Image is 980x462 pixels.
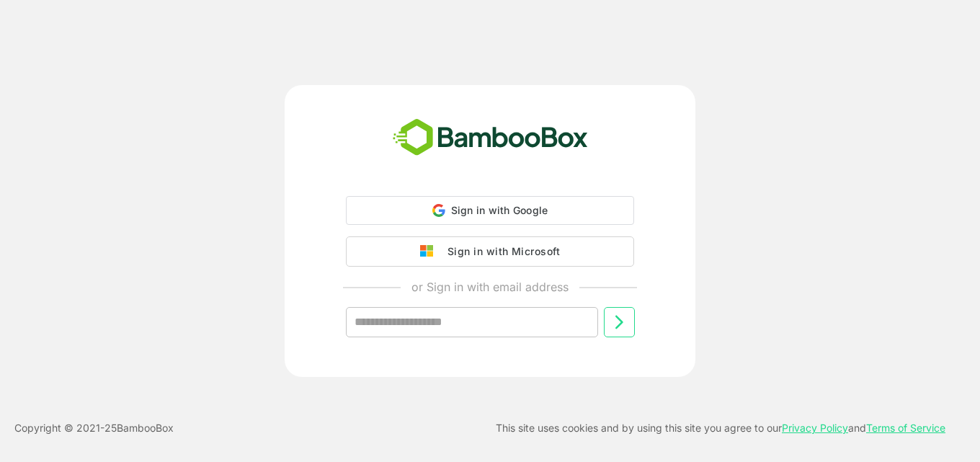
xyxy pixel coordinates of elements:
span: Sign in with Google [451,204,548,216]
p: Copyright © 2021- 25 BambooBox [14,419,174,437]
a: Terms of Service [866,422,945,434]
img: bamboobox [385,114,596,161]
img: google [420,245,440,258]
div: Sign in with Google [346,196,634,225]
p: This site uses cookies and by using this site you agree to our and [496,419,945,437]
a: Privacy Policy [782,422,848,434]
p: or Sign in with email address [411,278,569,296]
button: Sign in with Microsoft [346,236,634,267]
div: Sign in with Microsoft [440,242,560,261]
